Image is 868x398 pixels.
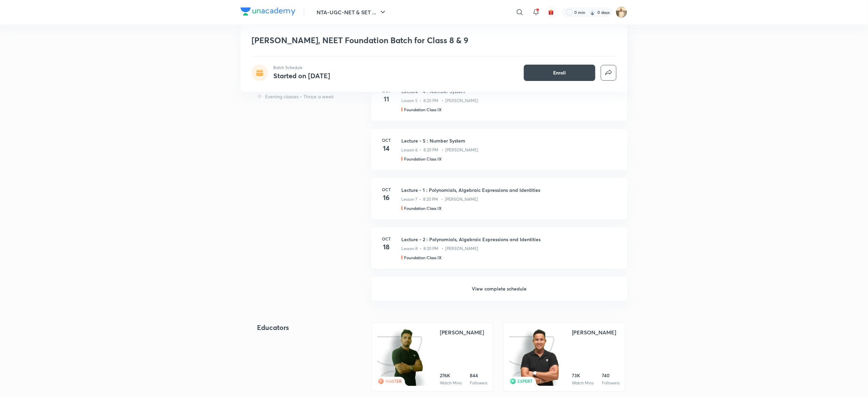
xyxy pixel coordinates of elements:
a: iconeducatorMASTER[PERSON_NAME]276KWatch Mins844Followers [371,322,493,392]
div: [PERSON_NAME] [572,328,616,336]
h6: View complete schedule [371,277,627,301]
h4: 11 [380,94,393,104]
div: 73K [572,372,594,379]
p: Evening classes • Thrice a week [265,93,334,100]
img: Chandrakant Deshmukh [616,6,627,18]
img: educator [519,328,560,387]
h6: Oct [380,186,393,193]
div: Watch Mins [572,381,594,386]
a: iconeducatorEXPERT[PERSON_NAME]73KWatch Mins740Followers [503,322,625,392]
div: 276K [440,372,462,379]
p: Batch Schedule [273,65,330,71]
h1: [PERSON_NAME], NEET Foundation Batch for Class 8 & 9 [252,35,518,45]
h6: Oct [380,236,393,242]
a: Oct11Lecture - 4 : Number SystemLesson 5 • 8:20 PM • [PERSON_NAME]Foundation Class IX [371,80,627,129]
img: streak [589,9,596,16]
a: Oct14Lecture - 5 : Number SystemLesson 6 • 8:20 PM • [PERSON_NAME]Foundation Class IX [371,129,627,178]
h4: Educators [257,322,350,333]
h6: Oct [380,137,393,143]
h3: Lecture - 1 : Polynomials, Algebraic Expressions and Identities [401,186,619,194]
img: icon [509,328,560,386]
span: MASTER [385,379,402,384]
a: Oct18Lecture - 2 : Polynomials, Algebraic Expressions and IdentitiesLesson 8 • 8:20 PM • [PERSON_... [371,228,627,277]
div: Followers [602,381,620,386]
a: Oct16Lecture - 1 : Polynomials, Algebraic Expressions and IdentitiesLesson 7 • 8:20 PM • [PERSON_... [371,178,627,228]
p: Lesson 5 • 8:20 PM • [PERSON_NAME] [401,98,478,104]
h5: Foundation Class IX [404,254,441,261]
img: educator [391,328,424,387]
div: Watch Mins [440,381,462,386]
img: icon [377,328,428,386]
h5: Foundation Class IX [404,106,441,113]
div: Followers [470,381,487,386]
h3: Lecture - 2 : Polynomials, Algebraic Expressions and Identities [401,236,619,243]
h4: 16 [380,193,393,203]
h5: Foundation Class IX [404,205,441,211]
h4: Started on [DATE] [273,71,330,80]
img: Company Logo [241,7,295,16]
span: Enroll [553,69,566,76]
h5: Foundation Class IX [404,156,441,162]
p: Lesson 7 • 8:20 PM • [PERSON_NAME] [401,196,478,202]
img: avatar [548,9,554,15]
div: [PERSON_NAME] [440,328,484,336]
p: Lesson 8 • 8:20 PM • [PERSON_NAME] [401,246,478,252]
h4: 18 [380,242,393,252]
button: avatar [546,7,557,18]
h4: 14 [380,143,393,153]
div: 740 [602,372,620,379]
h3: Lecture - 5 : Number System [401,137,619,144]
a: Company Logo [241,7,295,17]
button: Enroll [524,65,595,81]
span: EXPERT [517,379,532,384]
button: NTA-UGC-NET & SET ... [312,5,391,19]
p: Lesson 6 • 8:20 PM • [PERSON_NAME] [401,147,478,153]
div: 844 [470,372,487,379]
